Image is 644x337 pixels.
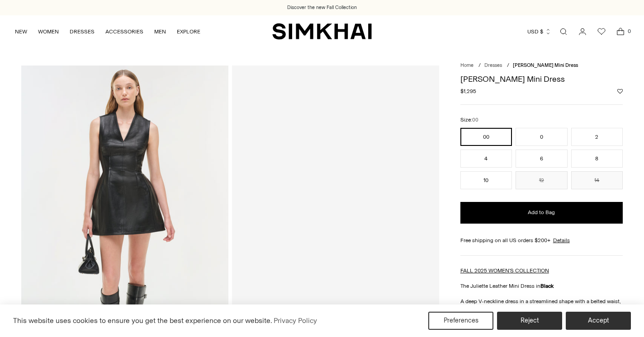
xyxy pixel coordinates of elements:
[460,297,623,314] p: A deep V-neckline dress in a streamlined shape with a belted waist, constructed from aged leather...
[105,22,143,42] a: ACCESSORIES
[460,267,549,274] a: FALL 2025 WOMEN'S COLLECTION
[13,316,272,325] span: This website uses cookies to ensure you get the best experience on our website.
[478,62,481,70] div: /
[70,22,95,42] a: DRESSES
[592,23,611,41] a: Wishlist
[177,22,200,42] a: EXPLORE
[611,23,630,41] a: Open cart modal
[566,312,631,330] button: Accept
[573,23,592,41] a: Go to the account page
[38,22,59,42] a: WOMEN
[625,27,633,35] span: 0
[507,62,509,70] div: /
[516,171,567,189] button: 12
[527,22,551,42] button: USD $
[460,202,623,224] button: Add to Bag
[460,87,476,95] span: $1,295
[528,209,555,216] span: Add to Bag
[460,150,512,168] button: 4
[571,150,623,168] button: 8
[617,89,623,94] button: Add to Wishlist
[460,236,623,244] div: Free shipping on all US orders $200+
[460,62,623,70] nav: breadcrumbs
[287,4,357,11] a: Discover the new Fall Collection
[484,62,502,68] a: Dresses
[460,171,512,189] button: 10
[460,75,623,83] h1: [PERSON_NAME] Mini Dress
[472,117,478,123] span: 00
[154,22,166,42] a: MEN
[272,314,318,328] a: Privacy Policy (opens in a new tab)
[553,236,570,244] a: Details
[497,312,562,330] button: Reject
[460,116,478,124] label: Size:
[460,128,512,146] button: 00
[513,62,578,68] span: [PERSON_NAME] Mini Dress
[571,128,623,146] button: 2
[460,282,623,290] p: The Juliette Leather Mini Dress in
[272,23,372,40] a: SIMKHAI
[554,23,573,41] a: Open search modal
[571,171,623,189] button: 14
[516,128,567,146] button: 0
[428,312,493,330] button: Preferences
[460,62,474,68] a: Home
[15,22,27,42] a: NEW
[540,283,554,289] strong: Black
[516,150,567,168] button: 6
